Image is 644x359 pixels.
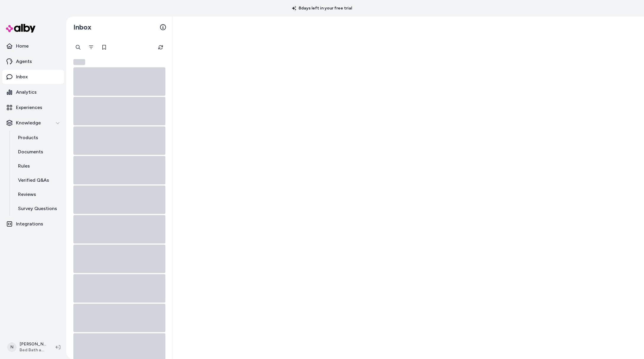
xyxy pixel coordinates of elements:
[2,217,64,231] a: Integrations
[16,119,41,126] p: Knowledge
[155,41,167,53] button: Refresh
[18,177,49,184] p: Verified Q&As
[7,342,17,352] span: N
[20,347,46,353] span: Bed Bath and Beyond
[12,187,64,202] a: Reviews
[12,159,64,173] a: Rules
[20,341,46,347] p: [PERSON_NAME]
[12,131,64,145] a: Products
[2,100,64,115] a: Experiences
[85,41,97,53] button: Filter
[12,173,64,187] a: Verified Q&As
[16,220,43,228] p: Integrations
[12,145,64,159] a: Documents
[73,23,91,32] h2: Inbox
[16,73,28,80] p: Inbox
[18,148,43,155] p: Documents
[16,104,42,111] p: Experiences
[16,89,37,96] p: Analytics
[18,163,30,170] p: Rules
[4,338,51,357] button: N[PERSON_NAME]Bed Bath and Beyond
[18,191,36,198] p: Reviews
[18,205,57,212] p: Survey Questions
[2,39,64,53] a: Home
[16,43,29,50] p: Home
[2,85,64,99] a: Analytics
[6,24,35,33] img: alby Logo
[2,54,64,69] a: Agents
[16,58,32,65] p: Agents
[288,5,356,11] p: 8 days left in your free trial
[18,134,38,141] p: Products
[2,70,64,84] a: Inbox
[12,202,64,216] a: Survey Questions
[2,116,64,130] button: Knowledge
